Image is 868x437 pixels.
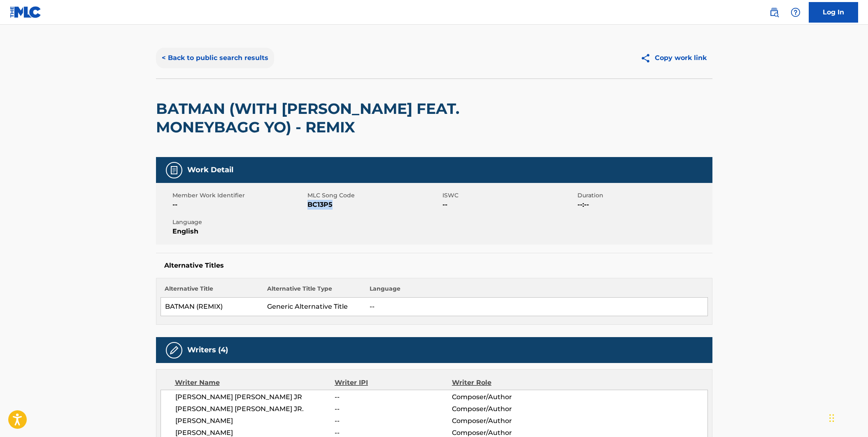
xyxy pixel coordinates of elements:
h5: Work Detail [187,165,233,175]
td: BATMAN (REMIX) [161,298,263,316]
a: Public Search [766,4,782,21]
span: -- [335,404,451,414]
div: Drag [829,406,834,430]
img: MLC Logo [10,6,42,18]
th: Alternative Title Type [263,284,365,298]
span: ISWC [442,191,575,200]
span: [PERSON_NAME] [175,416,335,426]
span: Language [172,218,305,227]
span: -- [335,416,451,426]
button: < Back to public search results [156,48,274,68]
img: Copy work link [640,53,655,63]
span: MLC Song Code [307,191,440,200]
span: Member Work Identifier [172,191,305,200]
h2: BATMAN (WITH [PERSON_NAME] FEAT. MONEYBAGG YO) - REMIX [156,99,490,136]
h5: Writers (4) [187,345,228,355]
img: Work Detail [169,165,179,175]
span: -- [172,200,305,210]
span: [PERSON_NAME] [PERSON_NAME] JR. [175,404,335,414]
span: [PERSON_NAME] [PERSON_NAME] JR [175,392,335,402]
td: -- [365,298,707,316]
th: Language [365,284,707,298]
button: Copy work link [635,48,712,68]
iframe: Chat Widget [827,398,868,437]
span: -- [335,392,451,402]
div: Writer Name [175,378,335,388]
span: -- [442,200,575,210]
div: Writer Role [452,378,558,388]
span: Composer/Author [452,404,558,414]
span: Composer/Author [452,416,558,426]
span: BC13P5 [307,200,440,210]
td: Generic Alternative Title [263,298,365,316]
img: Writers [169,345,179,355]
img: help [791,7,801,17]
a: Log In [809,2,858,23]
span: Duration [577,191,710,200]
div: Writer IPI [335,378,452,388]
span: Composer/Author [452,392,558,402]
img: search [769,7,779,17]
div: Help [787,4,804,21]
span: English [172,227,305,236]
th: Alternative Title [161,284,263,298]
h5: Alternative Titles [164,261,704,270]
span: --:-- [577,200,710,210]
